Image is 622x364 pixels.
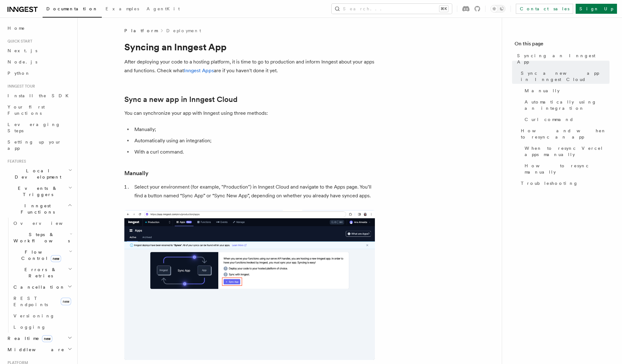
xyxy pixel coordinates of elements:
[147,6,180,11] span: AgentKit
[13,221,78,226] span: Overview
[525,163,609,175] span: How to resync manually
[124,169,148,178] a: Manually
[5,200,74,218] button: Inngest Functions
[11,249,69,261] span: Flow Control
[124,109,375,118] p: You can synchronize your app with Inngest using three methods:
[522,96,609,114] a: Automatically using an integration
[11,231,70,244] span: Steps & Workflows
[517,53,609,65] span: Syncing an Inngest App
[124,95,237,104] a: Sync a new app in Inngest Cloud
[518,178,609,189] a: Troubleshooting
[8,104,45,116] span: Your first Functions
[5,45,74,56] a: Next.js
[124,210,375,360] img: Inngest Cloud screen with sync App button when you have no apps synced yet
[515,40,609,50] h4: On this page
[124,58,375,75] p: After deploying your code to a hosting platform, it is time to go to production and inform Innges...
[132,183,375,200] li: Select your environment (for example, "Production") in Inngest Cloud and navigate to the Apps pag...
[525,145,609,158] span: When to resync Vercel apps manually
[8,139,61,151] span: Setting up your app
[124,41,375,53] h1: Syncing an Inngest App
[11,246,74,264] button: Flow Controlnew
[439,6,448,12] kbd: ⌘K
[5,218,74,333] div: Inngest Functions
[522,85,609,96] a: Manually
[518,68,609,85] a: Sync a new app in Inngest Cloud
[132,125,375,134] li: Manually;
[11,264,74,281] button: Errors & Retries
[11,284,65,290] span: Cancellation
[8,25,25,31] span: Home
[515,50,609,68] a: Syncing an Inngest App
[5,344,74,355] button: Middleware
[11,266,68,279] span: Errors & Retries
[61,298,71,305] span: new
[11,310,74,321] a: Versioning
[525,116,574,123] span: Curl command
[166,28,201,34] a: Deployment
[5,136,74,154] a: Setting up your app
[5,119,74,136] a: Leveraging Steps
[13,325,46,330] span: Logging
[521,180,578,186] span: Troubleshooting
[576,4,617,14] a: Sign Up
[5,165,74,183] button: Local Development
[518,125,609,143] a: How and when to resync an app
[42,335,52,342] span: new
[5,203,68,215] span: Inngest Functions
[13,313,55,318] span: Versioning
[5,335,52,341] span: Realtime
[516,4,573,14] a: Contact sales
[8,93,72,98] span: Install the SDK
[132,148,375,156] li: With a curl command.
[184,68,214,73] a: Inngest Apps
[5,39,32,44] span: Quick start
[8,71,30,76] span: Python
[11,281,74,293] button: Cancellation
[5,56,74,68] a: Node.js
[11,218,74,229] a: Overview
[525,88,560,94] span: Manually
[5,185,68,198] span: Events & Triggers
[332,4,452,14] button: Search...⌘K
[11,229,74,246] button: Steps & Workflows
[5,333,74,344] button: Realtimenew
[106,6,139,11] span: Examples
[5,84,35,89] span: Inngest tour
[5,183,74,200] button: Events & Triggers
[11,293,74,310] a: REST Endpointsnew
[143,2,184,17] a: AgentKit
[522,160,609,178] a: How to resync manually
[8,48,37,53] span: Next.js
[5,159,26,164] span: Features
[132,136,375,145] li: Automatically using an integration;
[43,2,102,18] a: Documentation
[5,346,65,353] span: Middleware
[46,6,98,11] span: Documentation
[522,114,609,125] a: Curl command
[525,99,609,111] span: Automatically using an integration
[124,28,158,34] span: Platform
[11,321,74,333] a: Logging
[51,255,61,262] span: new
[522,143,609,160] a: When to resync Vercel apps manually
[5,168,68,180] span: Local Development
[8,59,37,64] span: Node.js
[5,101,74,119] a: Your first Functions
[5,23,74,34] a: Home
[5,90,74,101] a: Install the SDK
[521,128,609,140] span: How and when to resync an app
[490,5,505,13] button: Toggle dark mode
[102,2,143,17] a: Examples
[521,70,609,83] span: Sync a new app in Inngest Cloud
[5,68,74,79] a: Python
[13,296,48,307] span: REST Endpoints
[8,122,60,133] span: Leveraging Steps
